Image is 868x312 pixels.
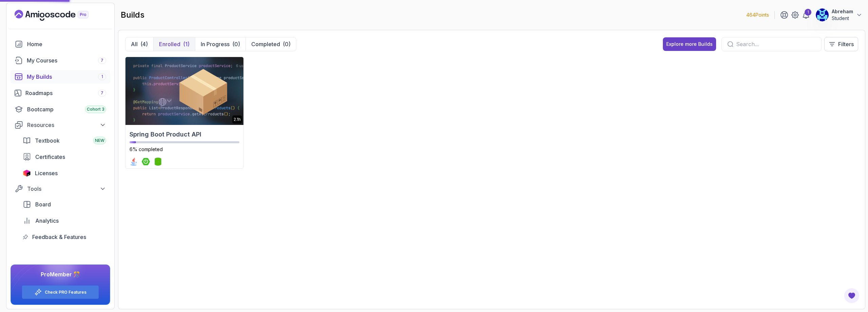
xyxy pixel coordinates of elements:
a: roadmaps [11,86,110,100]
p: Student [832,15,853,22]
button: user profile imageAbrehamStudent [815,8,863,22]
a: Landing page [15,10,104,21]
div: (0) [232,40,240,48]
p: 2.1h [234,117,241,122]
button: Filters [824,37,858,51]
a: home [11,37,110,51]
p: In Progress [201,40,230,48]
img: Spring Boot Product API card [125,57,243,125]
img: jetbrains icon [23,170,31,177]
p: All [131,40,138,48]
span: 7 [101,58,103,63]
div: Bootcamp [27,105,106,113]
div: My Builds [27,73,106,81]
div: Resources [27,121,106,129]
a: Spring Boot Product API card2.1hSpring Boot Product API6% completedjava logospring-boot logosprin... [125,57,244,169]
h2: Spring Boot Product API [130,130,239,139]
span: Textbook [35,136,60,145]
button: Check PRO Features [22,285,99,299]
a: builds [11,70,110,84]
div: Tools [27,185,106,193]
span: 6% completed [130,146,163,152]
p: 464 Points [746,12,769,18]
button: Enrolled(1) [153,37,195,51]
span: Certificates [35,153,65,161]
div: Home [27,40,106,48]
span: Cohort 3 [87,107,104,112]
div: Roadmaps [25,89,106,97]
a: certificates [19,150,110,164]
p: Completed [251,40,280,48]
button: Explore more Builds [663,37,716,51]
p: Filters [838,40,854,48]
a: courses [11,54,110,67]
a: bootcamp [11,103,110,116]
a: licenses [19,166,110,180]
span: Analytics [35,217,59,225]
div: (4) [140,40,148,48]
button: All(4) [125,37,153,51]
img: spring-data-jpa logo [154,158,162,166]
div: (1) [183,40,190,48]
button: Resources [11,119,110,131]
span: NEW [95,138,104,143]
span: 1 [101,74,103,79]
button: Open Feedback Button [844,288,860,304]
span: Board [35,200,51,208]
div: (0) [283,40,291,48]
a: 1 [802,11,810,19]
button: Tools [11,183,110,195]
div: My Courses [27,56,106,65]
img: spring-boot logo [142,158,150,166]
p: Abreham [832,8,853,15]
p: Enrolled [159,40,180,48]
a: board [19,198,110,211]
span: Licenses [35,169,58,177]
a: analytics [19,214,110,227]
div: Explore more Builds [666,41,713,48]
div: 1 [805,9,811,16]
button: Completed(0) [245,37,296,51]
input: Search... [736,40,816,48]
span: Feedback & Features [32,233,86,241]
a: Check PRO Features [45,290,86,295]
a: feedback [19,230,110,244]
span: 7 [101,90,103,96]
button: In Progress(0) [195,37,245,51]
h2: builds [121,10,144,20]
a: textbook [19,134,110,147]
img: user profile image [816,8,829,21]
img: java logo [130,158,138,166]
